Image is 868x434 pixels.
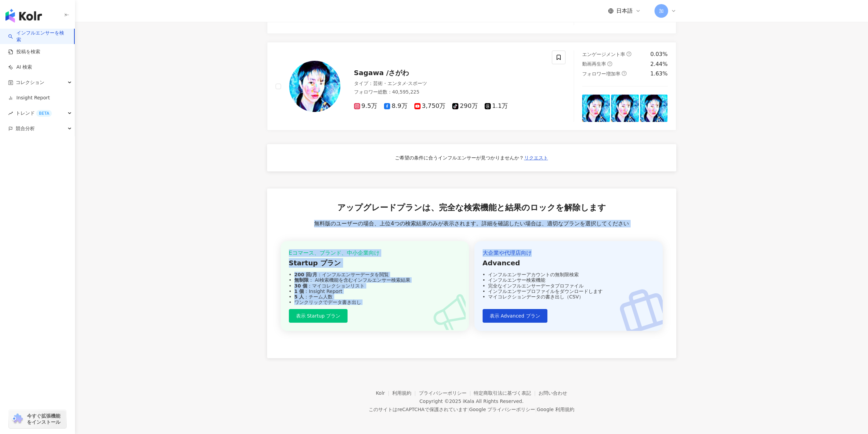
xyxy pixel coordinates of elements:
span: 日本語 [616,7,633,15]
span: 表示 Startup プラン [296,313,341,319]
span: 9.5万 [354,102,378,110]
a: 利用規約 [392,390,419,396]
div: マイコレクションデータの書き出し（CSV） [483,294,654,299]
div: ：マイコレクションリスト [289,283,461,289]
span: 今すぐ拡張機能をインストール [27,413,64,425]
span: · [407,81,408,86]
strong: 30 個 [294,283,307,289]
span: | [468,407,469,412]
div: ：Insight Report [289,289,461,294]
div: インフルエンサーアカウントの無制限検索 [483,272,654,277]
span: このサイトはreCAPTCHAで保護されています [369,405,574,414]
img: KOL Avatar [289,61,340,112]
span: 動画再生率 [582,61,606,67]
span: rise [8,111,13,116]
strong: 1 個 [294,289,304,294]
span: question-circle [627,52,631,56]
div: ：チーム人数 [289,294,461,299]
img: post-image [640,95,668,122]
span: 加 [659,7,664,15]
span: リクエスト [524,155,548,160]
a: 特定商取引法に基づく表記 [474,390,539,396]
span: 8.9万 [384,102,408,110]
a: AI 検索 [8,64,32,71]
span: | [535,407,537,412]
a: プライバシーポリシー [419,390,474,396]
button: リクエスト [524,152,548,163]
a: Kolr [376,390,392,396]
span: 芸術・エンタメ [373,81,407,86]
div: 完全なインフルエンサーデータプロファイル [483,283,654,289]
span: 無料版のユーザーの場合、上位4つの検索結果のみが表示されます。詳細を確認したい場合は、適切なプランを選択してください [314,220,629,227]
span: 1.1万 [485,102,508,110]
a: iKala [463,398,474,404]
div: フォロワー総数 ： 40,595,225 [354,89,544,96]
div: Copyright © 2025 All Rights Reserved. [420,398,524,404]
span: Sagawa /さがわ [354,69,409,77]
div: Advanced [483,258,654,268]
button: 表示 Advanced プラン [483,309,547,323]
div: Startup プラン [289,258,461,268]
span: コレクション [16,75,44,90]
div: Eコマース、ブランド、中小企業向け [289,249,461,257]
img: post-image [611,95,639,122]
span: トレンド [16,106,52,121]
strong: 5 人 [294,294,304,299]
a: Google 利用規約 [537,407,574,412]
a: 投稿を検索 [8,48,40,55]
div: 0.03% [650,51,668,58]
div: ：インフルエンサーデータを閲覧 [289,272,461,277]
div: BETA [36,110,52,117]
span: フォロワー増加率 [582,71,620,76]
span: 290万 [452,102,477,110]
a: お問い合わせ [539,390,567,396]
a: chrome extension今すぐ拡張機能をインストール [9,410,66,428]
strong: 200 回/月 [294,272,317,277]
button: 表示 Startup プラン [289,309,348,323]
div: ご希望の条件に合うインフルエンサーが見つかりませんか？ [395,155,524,162]
strong: 無制限 [294,277,309,283]
img: logo [5,9,42,23]
img: post-image [582,95,610,122]
span: question-circle [622,71,627,76]
div: ワンクリックでデータ書き出し [289,299,461,305]
div: インフルエンサー検索機能 [483,277,654,283]
span: 表示 Advanced プラン [490,313,540,319]
a: KOL AvatarSagawa /さがわタイプ：芸術・エンタメ·スポーツフォロワー総数：40,595,2259.5万8.9万3,750万290万1.1万エンゲージメント率question-ci... [267,42,676,130]
span: エンゲージメント率 [582,52,625,57]
div: 2.44% [650,60,668,68]
img: chrome extension [11,414,24,424]
a: Google プライバシーポリシー [469,407,535,412]
div: インフルエンサープロファイルをダウンロードします [483,289,654,294]
div: 1.63% [650,70,668,78]
div: 大企業や代理店向け [483,249,654,257]
span: 競合分析 [16,121,35,136]
a: searchインフルエンサーを検索 [8,30,69,43]
span: question-circle [607,61,612,66]
div: ： AI検索機能を含むインフルエンサー検索結果 [289,277,461,283]
div: タイプ ： [354,80,544,87]
span: スポーツ [408,81,427,86]
a: Insight Report [8,95,50,101]
span: アップグレードプランは、完全な検索機能と結果のロックを解除します [337,202,606,214]
span: 3,750万 [414,102,446,110]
